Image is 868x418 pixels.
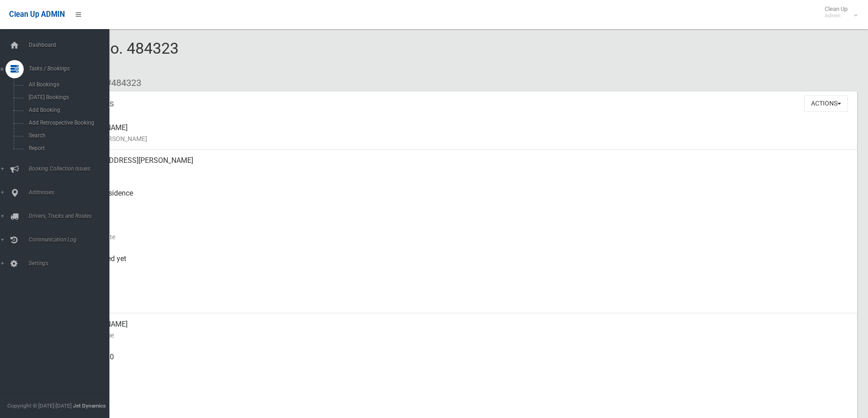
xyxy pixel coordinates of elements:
span: Clean Up [820,5,857,19]
div: 0414949400 [73,346,850,379]
small: Collected At [73,264,850,275]
span: Booking Collection Issues [26,166,116,172]
span: Addresses [26,189,116,196]
span: Report [26,145,108,151]
div: [PERSON_NAME] [73,313,850,346]
small: Zone [73,297,850,308]
span: Add Booking [26,107,108,113]
span: [DATE] Bookings [26,94,108,101]
span: Clean Up ADMIN [9,10,65,19]
span: Settings [26,260,116,267]
div: Front of Residence [73,182,850,215]
small: Name of [PERSON_NAME] [73,133,850,144]
span: Tasks / Bookings [26,65,116,72]
button: Actions [804,95,848,112]
span: Booking No. 484323 [40,39,179,75]
span: Add Retrospective Booking [26,120,108,126]
strong: Jet Dynamics [73,403,106,409]
span: Dashboard [26,42,116,48]
span: Drivers, Trucks and Routes [26,213,116,219]
span: Search [26,132,108,139]
small: Admin [825,12,847,19]
small: Mobile [73,363,850,373]
div: [PERSON_NAME] [73,117,850,150]
li: #484323 [99,75,141,91]
div: Not collected yet [73,248,850,281]
small: Landline [73,395,850,406]
div: None given [73,379,850,412]
small: Pickup Point [73,199,850,210]
div: [DATE] [73,215,850,248]
small: Address [73,166,850,177]
div: [DATE] [73,281,850,313]
span: Communication Log [26,237,116,243]
small: Contact Name [73,330,850,341]
span: Copyright © [DATE]-[DATE] [7,403,72,409]
small: Collection Date [73,232,850,242]
div: [STREET_ADDRESS][PERSON_NAME] [73,150,850,182]
span: All Bookings [26,81,108,88]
